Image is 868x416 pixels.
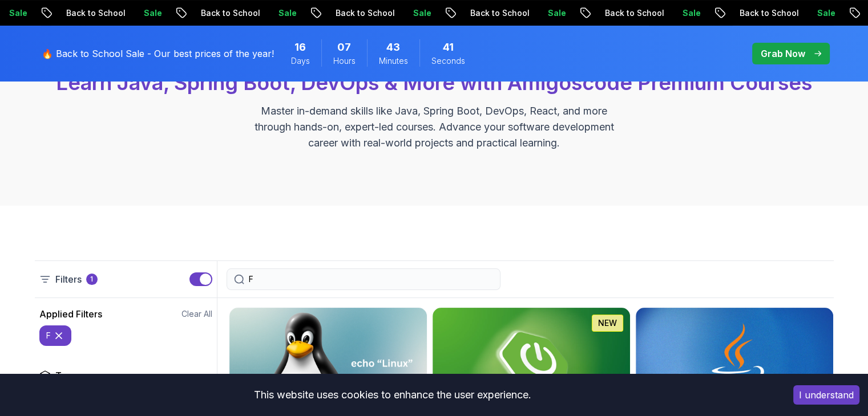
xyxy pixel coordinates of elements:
p: Sale [130,7,166,19]
p: Sale [534,7,570,19]
span: Seconds [431,55,465,67]
p: Back to School [187,7,264,19]
button: Accept cookies [793,385,859,405]
h2: Applied Filters [39,307,102,321]
p: Back to School [725,7,803,19]
p: Filters [55,272,82,286]
h2: Type [55,369,78,382]
span: 43 Minutes [386,39,400,55]
p: Back to School [321,7,399,19]
p: Sale [668,7,705,19]
p: NEW [598,317,617,329]
span: Minutes [379,55,408,67]
div: This website uses cookies to enhance the user experience. [9,382,776,407]
p: 1 [90,275,93,284]
p: Back to School [52,7,130,19]
p: Sale [264,7,301,19]
span: Days [291,55,310,67]
span: 41 Seconds [443,39,454,55]
button: F [39,325,71,346]
p: Back to School [591,7,668,19]
span: 7 Hours [337,39,351,55]
p: 🔥 Back to School Sale - Our best prices of the year! [42,47,274,60]
button: Clear All [181,308,212,320]
p: Back to School [456,7,534,19]
span: Learn Java, Spring Boot, DevOps & More with Amigoscode Premium Courses [56,70,812,95]
span: 16 Days [294,39,306,55]
input: Search Java, React, Spring boot ... [249,274,493,285]
p: Master in-demand skills like Java, Spring Boot, DevOps, React, and more through hands-on, expert-... [243,103,626,151]
p: Sale [803,7,839,19]
p: Grab Now [761,47,805,60]
p: Sale [399,7,435,19]
span: Hours [333,55,356,67]
p: F [46,330,51,341]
